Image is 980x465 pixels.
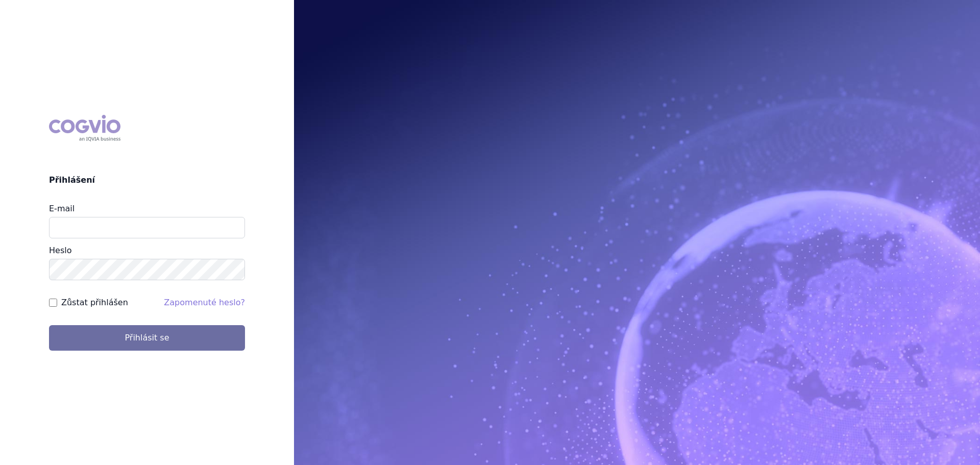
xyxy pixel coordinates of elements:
label: Heslo [49,246,71,255]
button: Přihlásit se [49,325,245,351]
div: COGVIO [49,115,120,141]
a: Zapomenuté heslo? [164,298,245,307]
label: Zůstat přihlášen [61,297,128,309]
label: E-mail [49,204,75,213]
h2: Přihlášení [49,174,245,186]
